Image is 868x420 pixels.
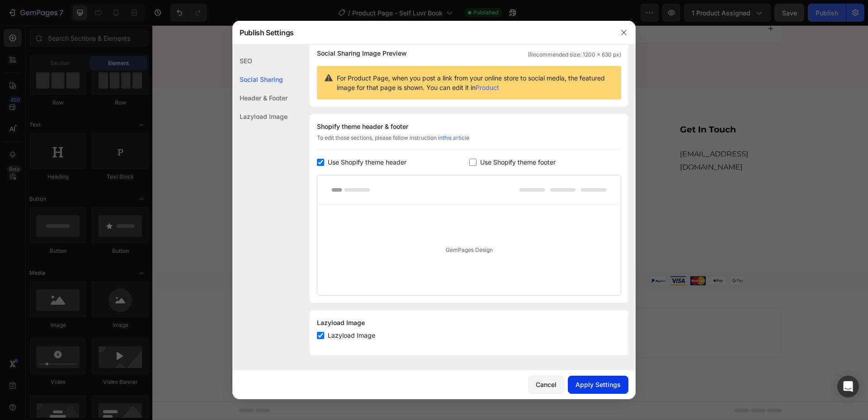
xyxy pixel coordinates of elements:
span: Use Shopify theme header [328,157,406,168]
img: Alt Image [110,204,127,220]
span: Social Sharing Image Preview [317,48,407,59]
div: Lazyload Image [317,317,621,328]
div: Add blank section [398,297,453,307]
span: then drag & drop elements [391,309,458,317]
div: Open Intercom Messenger [837,376,859,397]
div: Cancel [536,380,557,389]
a: Look Up Order [411,124,464,133]
a: Shipping Policy [411,191,467,199]
a: [EMAIL_ADDRESS][DOMAIN_NAME] [528,124,596,146]
div: Header & Footer [232,89,288,107]
div: Social Sharing [232,70,288,89]
img: Alt Image [87,204,103,220]
span: Add section [336,278,379,287]
span: Get In Touch [528,99,584,109]
div: GemPages Design [317,204,621,295]
img: Alt Image [157,204,174,220]
span: For Product Page, when you post a link from your online store to social media, the featured image... [337,73,614,92]
a: this article [443,134,469,141]
a: Image Title [134,204,150,220]
a: Product [476,84,499,91]
div: SEO [232,52,288,70]
span: from URL or image [330,309,379,317]
div: Lazyload Image [232,107,288,126]
span: Lazyload Image [328,330,375,341]
img: Alt Image [462,250,629,261]
img: gempages_579896476411364100-49f1c1d6-9b0a-4311-a596-6db9fe67b9d9.png [87,98,193,204]
button: Apply Settings [568,376,628,394]
a: Image Title [87,204,103,220]
div: Publish Settings [232,21,612,44]
span: (Recommended size: 1200 x 630 px) [528,51,621,59]
div: Apply Settings [576,380,621,389]
div: Generate layout [331,297,379,307]
span: Support [411,99,447,109]
a: Terms of Service [411,212,470,221]
a: Image Title [157,204,174,220]
div: To edit those sections, please follow instruction in [317,134,621,150]
button: Cancel [528,376,564,394]
div: Choose templates [260,297,315,307]
p: Copyright © 2025 Luvr. All Rights Reserved. [88,251,350,260]
span: inspired by CRO experts [256,309,318,317]
img: Alt Image [134,204,150,220]
div: Shopify theme header & footer [317,121,621,132]
a: Refund Policy [411,169,461,177]
a: Image Title [110,204,127,220]
a: Privacy Policy [411,146,460,155]
span: Use Shopify theme footer [480,157,556,168]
